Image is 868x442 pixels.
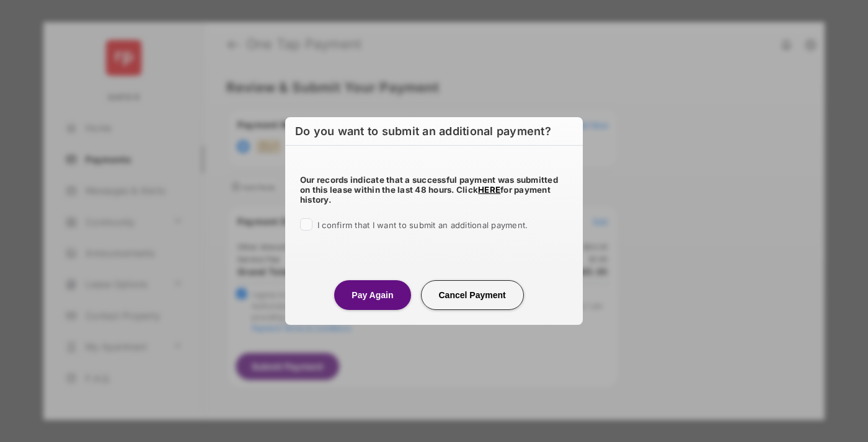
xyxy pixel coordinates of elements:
span: I confirm that I want to submit an additional payment. [317,220,528,230]
h6: Do you want to submit an additional payment? [285,117,583,146]
button: Pay Again [334,280,410,310]
a: HERE [478,185,500,195]
h5: Our records indicate that a successful payment was submitted on this lease within the last 48 hou... [300,175,568,205]
button: Cancel Payment [421,280,524,310]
